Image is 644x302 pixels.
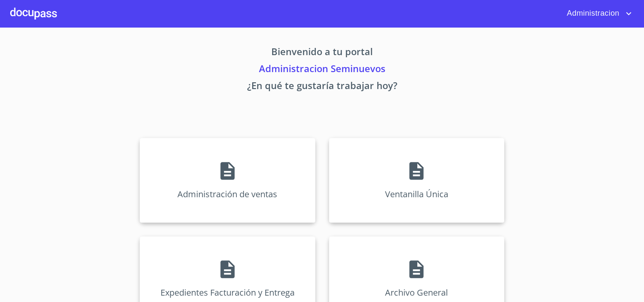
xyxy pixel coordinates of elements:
p: ¿En qué te gustaría trabajar hoy? [61,78,584,95]
p: Bienvenido a tu portal [61,45,584,62]
p: Expedientes Facturación y Entrega [160,287,295,298]
span: Administracion [560,7,624,20]
p: Archivo General [385,287,448,298]
button: account of current user [560,7,634,20]
p: Administracion Seminuevos [61,62,584,78]
p: Administración de ventas [177,188,277,200]
p: Ventanilla Única [385,188,448,200]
